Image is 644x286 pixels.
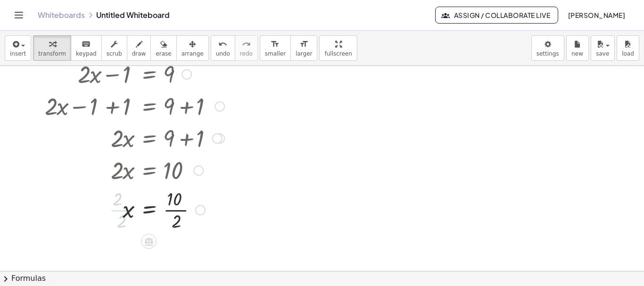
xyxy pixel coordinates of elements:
span: erase [156,50,171,57]
a: Whiteboards [38,10,85,20]
span: arrange [182,50,204,57]
span: load [622,50,634,57]
span: redo [240,50,253,57]
button: erase [150,35,176,61]
i: undo [218,39,227,50]
i: format_size [271,39,280,50]
button: Toggle navigation [11,8,26,23]
button: format_sizelarger [290,35,317,61]
button: draw [127,35,151,61]
span: scrub [107,50,122,57]
span: keypad [76,50,97,57]
span: insert [10,50,26,57]
button: arrange [176,35,209,61]
button: transform [33,35,71,61]
i: redo [242,39,251,50]
span: [PERSON_NAME] [568,11,625,19]
button: Assign / Collaborate Live [435,7,558,24]
button: [PERSON_NAME] [560,7,633,24]
button: fullscreen [319,35,357,61]
span: transform [38,50,66,57]
span: settings [537,50,559,57]
button: keyboardkeypad [71,35,102,61]
span: larger [296,50,312,57]
span: new [571,50,583,57]
button: format_sizesmaller [260,35,291,61]
button: redoredo [235,35,258,61]
button: load [617,35,639,61]
button: settings [531,35,564,61]
button: new [566,35,589,61]
span: Assign / Collaborate Live [443,11,550,19]
span: smaller [265,50,286,57]
button: insert [5,35,31,61]
button: save [591,35,615,61]
button: scrub [101,35,127,61]
span: undo [216,50,230,57]
span: save [596,50,609,57]
div: Apply the same math to both sides of the equation [141,234,157,249]
span: fullscreen [324,50,352,57]
span: draw [132,50,146,57]
i: format_size [299,39,308,50]
i: keyboard [82,39,91,50]
button: undoundo [211,35,235,61]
